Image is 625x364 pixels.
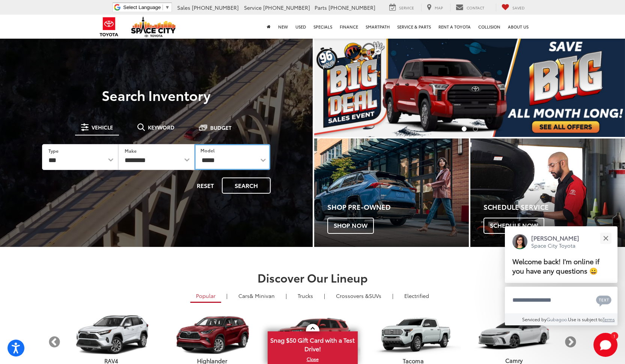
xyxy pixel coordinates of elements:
img: Toyota Tacoma [365,315,461,355]
a: Rent a Toyota [435,15,474,39]
span: Service [244,4,262,11]
button: Click to view previous picture. [314,53,361,122]
a: Collision [474,15,504,39]
span: Map [435,5,443,11]
a: Terms [602,316,615,322]
a: Contact [450,3,490,12]
span: [PHONE_NUMBER] [328,4,375,11]
svg: Text [596,295,611,307]
button: Chat with SMS [594,292,614,308]
svg: Start Chat [593,333,617,357]
h4: Schedule Service [483,203,625,211]
li: Go to slide number 1. [462,126,467,131]
img: Toyota RAV4 [63,315,159,355]
label: Type [48,147,59,154]
span: [PHONE_NUMBER] [263,4,310,11]
a: My Saved Vehicles [496,3,530,12]
div: Close[PERSON_NAME]Space City ToyotaWelcome back! I'm online if you have any questions 😀Type your ... [505,226,617,325]
img: Toyota 4Runner [265,315,360,355]
label: Model [200,147,215,153]
img: Space City Toyota [131,17,176,37]
span: Crossovers & [336,292,369,299]
span: Use is subject to [568,316,602,322]
span: Sales [177,4,190,11]
button: Previous [48,335,61,349]
a: SUVs [330,289,387,302]
a: Service & Parts [393,15,435,39]
span: Service [399,5,414,11]
span: Shop Now [327,218,374,233]
button: Search [222,177,271,194]
span: & Minivan [250,292,275,299]
a: Used [292,15,310,39]
h2: Discover Our Lineup [48,271,577,284]
textarea: Type your message [505,287,617,314]
a: Shop Pre-Owned Shop Now [314,138,469,247]
a: Schedule Service Schedule Now [470,138,625,247]
li: | [390,292,395,299]
li: | [322,292,327,299]
a: Map [421,3,449,12]
a: About Us [504,15,532,39]
img: Toyota [95,15,123,39]
a: Finance [336,15,362,39]
button: Close [598,230,614,246]
span: Snag $50 Gift Card with a Test Drive! [268,332,357,355]
span: Saved [512,5,525,11]
h3: Search Inventory [32,87,281,102]
span: Parts [315,4,327,11]
a: Service [384,3,420,12]
span: Contact [467,5,484,11]
span: Welcome back! I'm online if you have any questions 😀 [512,256,599,275]
a: SmartPath [362,15,393,39]
button: Click to view next picture. [578,53,625,122]
span: Serviced by [522,316,547,322]
span: [PHONE_NUMBER] [192,4,239,11]
div: Toyota [314,138,469,247]
a: Select Language​ [123,5,170,10]
span: Select Language [123,5,161,10]
a: Gubagoo. [547,316,568,322]
a: Trucks [292,289,319,302]
span: 1 [613,334,615,337]
span: Budget [210,125,232,130]
img: Toyota Highlander [164,315,260,355]
span: ▼ [165,5,170,10]
a: Home [263,15,274,39]
span: Vehicle [92,125,113,130]
span: Keyword [148,125,175,130]
li: | [284,292,289,299]
p: Space City Toyota [531,242,579,249]
li: | [224,292,229,299]
a: New [274,15,292,39]
button: Reset [190,177,220,194]
p: [PERSON_NAME] [531,234,579,242]
img: Toyota Camry [466,315,562,355]
button: Toggle Chat Window [593,333,617,357]
div: Toyota [470,138,625,247]
a: Popular [190,289,221,303]
li: Go to slide number 2. [473,126,478,131]
a: Cars [233,289,280,302]
button: Next [564,335,577,349]
label: Make [125,147,137,154]
a: Electrified [399,289,435,302]
h4: Shop Pre-Owned [327,203,469,211]
a: Specials [310,15,336,39]
span: Schedule Now [483,218,544,233]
